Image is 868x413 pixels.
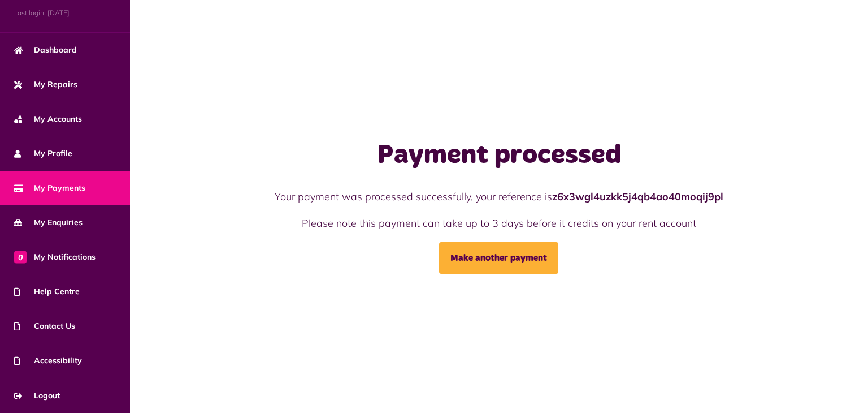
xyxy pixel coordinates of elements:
span: My Repairs [14,79,77,91]
span: Accessibility [14,355,82,367]
span: My Profile [14,148,72,160]
span: Logout [14,390,60,402]
span: My Enquiries [14,217,83,229]
span: My Notifications [14,251,96,263]
span: My Payments [14,182,85,194]
a: Make another payment [439,242,558,274]
span: My Accounts [14,113,82,125]
span: 0 [14,251,27,263]
p: Please note this payment can take up to 3 days before it credits on your rent account [248,216,750,231]
span: Contact Us [14,320,75,332]
strong: z6x3wgl4uzkk5j4qb4ao40moqij9pl [552,190,723,203]
span: Last login: [DATE] [14,8,116,18]
span: Help Centre [14,286,80,298]
h1: Payment processed [248,139,750,172]
p: Your payment was processed successfully, your reference is [248,189,750,204]
span: Dashboard [14,44,77,56]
